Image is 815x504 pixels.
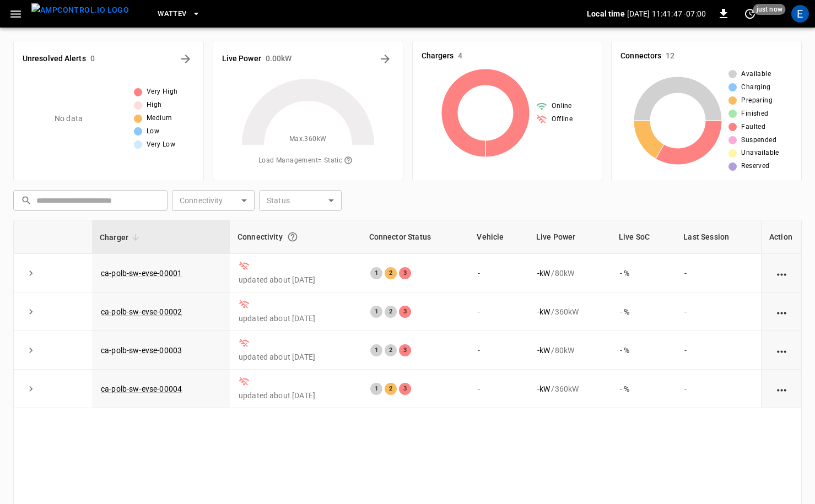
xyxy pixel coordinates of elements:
td: - [676,292,761,331]
th: Last Session [676,220,761,254]
button: expand row [23,342,39,359]
button: expand row [23,381,39,397]
td: - [676,254,761,292]
span: High [147,100,162,111]
button: expand row [23,265,39,281]
a: ca-polb-sw-evse-00001 [101,269,182,278]
div: 1 [370,267,382,279]
p: - kW [537,306,550,317]
div: / 360 kW [537,383,602,394]
td: - % [611,370,676,408]
div: 3 [399,344,411,356]
h6: Connectors [620,50,661,62]
div: profile-icon [791,5,809,23]
th: Vehicle [469,220,528,254]
div: 1 [370,306,382,318]
span: Preparing [741,95,773,106]
div: / 80 kW [537,345,602,356]
span: Reserved [741,161,769,172]
h6: 0 [90,53,95,65]
p: updated about [DATE] [239,390,353,401]
p: updated about [DATE] [239,313,353,324]
button: expand row [23,304,39,320]
div: / 360 kW [537,306,602,317]
a: ca-polb-sw-evse-00004 [101,384,182,393]
td: - [676,370,761,408]
td: - [469,370,528,408]
td: - [469,331,528,370]
div: action cell options [775,345,789,356]
td: - [676,331,761,370]
span: just now [753,4,786,15]
div: 2 [385,344,397,356]
span: Very High [147,86,178,97]
span: Faulted [741,122,765,133]
a: ca-polb-sw-evse-00003 [101,346,182,355]
th: Action [761,220,801,254]
span: Max. 360 kW [289,134,327,145]
button: set refresh interval [741,5,759,23]
h6: 4 [458,50,462,62]
div: 3 [399,306,411,318]
p: updated about [DATE] [239,274,353,285]
span: Online [552,101,571,112]
div: action cell options [775,383,789,394]
th: Live Power [528,220,611,254]
div: 1 [370,383,382,395]
h6: 12 [666,50,674,62]
td: - % [611,292,676,331]
div: Connectivity [238,227,354,247]
div: action cell options [775,268,789,279]
th: Connector Status [361,220,469,254]
th: Live SoC [611,220,676,254]
span: Available [741,69,771,80]
span: Medium [147,113,172,124]
p: - kW [537,345,550,356]
p: - kW [537,268,550,279]
span: Charger [100,231,143,244]
td: - % [611,331,676,370]
img: ampcontrol.io logo [31,3,129,17]
div: 2 [385,306,397,318]
h6: Live Power [222,53,261,65]
button: Connection between the charger and our software. [283,227,303,247]
div: 3 [399,267,411,279]
h6: 0.00 kW [266,53,292,65]
span: Suspended [741,135,776,146]
div: / 80 kW [537,268,602,279]
td: - [469,292,528,331]
p: No data [55,113,83,124]
span: Very Low [147,139,175,150]
p: - kW [537,383,550,394]
p: Local time [587,8,625,19]
span: Offline [552,114,573,125]
span: Load Management = Static [258,151,357,170]
button: WattEV [153,3,205,25]
p: [DATE] 11:41:47 -07:00 [627,8,706,19]
span: WattEV [158,8,186,20]
button: All Alerts [177,50,195,68]
button: Energy Overview [376,50,394,68]
a: ca-polb-sw-evse-00002 [101,307,182,316]
div: 3 [399,383,411,395]
button: The system is using AmpEdge-configured limits for static load managment. Depending on your config... [339,151,357,170]
h6: Unresolved Alerts [23,53,86,65]
span: Finished [741,109,768,120]
div: action cell options [775,306,789,317]
div: 2 [385,383,397,395]
p: updated about [DATE] [239,351,353,362]
div: 1 [370,344,382,356]
div: 2 [385,267,397,279]
span: Unavailable [741,148,779,159]
td: - % [611,254,676,292]
td: - [469,254,528,292]
h6: Chargers [422,50,454,62]
span: Charging [741,82,770,93]
span: Low [147,126,159,137]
